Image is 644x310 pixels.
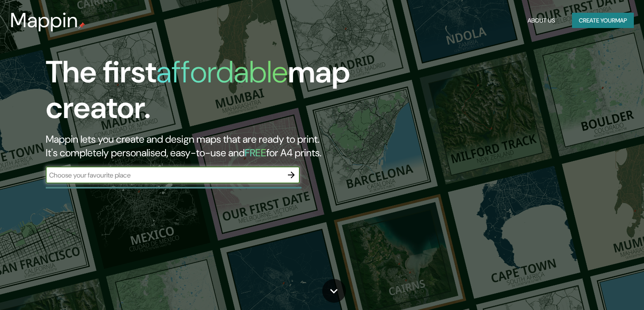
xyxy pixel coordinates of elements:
h5: FREE [245,146,266,159]
img: mappin-pin [78,22,85,29]
h3: Mappin [10,8,78,32]
button: About Us [524,13,558,28]
input: Choose your favourite place [46,170,283,180]
h1: The first map creator. [46,54,368,132]
button: Create yourmap [572,13,634,28]
h2: Mappin lets you create and design maps that are ready to print. It's completely personalised, eas... [46,132,368,160]
h1: affordable [156,52,288,92]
